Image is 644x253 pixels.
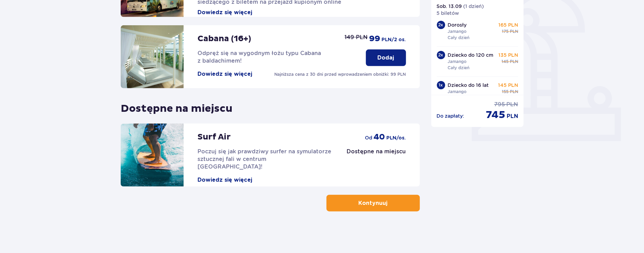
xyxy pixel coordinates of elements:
[387,135,406,142] p: PLN /os.
[498,52,518,58] p: 135 PLN
[197,9,252,16] button: Dowiedz się więcej
[506,101,518,108] p: PLN
[121,124,184,187] img: attraction
[197,132,231,142] p: Surf Air
[448,52,494,58] p: Dziecko do 120 cm
[502,89,508,95] p: 155
[463,3,484,10] p: ( 1 dzień )
[197,148,331,170] span: Poczuj się jak prawdziwy surfer na symulatorze sztucznej fali w centrum [GEOGRAPHIC_DATA]!
[326,195,420,211] button: Kontynuuj
[121,97,232,115] p: Dostępne na miejscu
[448,35,470,41] p: Cały dzień
[494,101,505,108] p: 795
[197,176,252,184] button: Dowiedz się więcej
[502,28,508,35] p: 175
[378,54,394,62] p: Dodaj
[498,82,518,89] p: 145 PLN
[359,199,388,207] p: Kontynuuj
[448,89,467,95] p: Jamango
[448,28,467,35] p: Jamango
[437,112,464,119] p: Do zapłaty :
[437,51,445,59] div: 2 x
[486,108,505,121] p: 745
[369,34,380,44] p: 99
[502,58,508,65] p: 145
[121,25,184,88] img: attraction
[374,132,385,142] p: 40
[437,10,459,17] p: 5 biletów
[197,34,251,44] p: Cabana (16+)
[448,58,467,65] p: Jamango
[275,71,406,78] p: Najniższa cena z 30 dni przed wprowadzeniem obniżki: 99 PLN
[448,21,467,28] p: Dorosły
[498,21,518,28] p: 165 PLN
[510,89,518,95] p: PLN
[510,28,518,35] p: PLN
[345,34,368,41] p: 149 PLN
[510,58,518,65] p: PLN
[437,3,462,10] p: Sob. 13.09
[448,65,470,71] p: Cały dzień
[197,70,252,78] button: Dowiedz się więcej
[382,36,406,43] p: PLN /2 os.
[347,148,406,155] p: Dostępne na miejscu
[437,81,445,89] div: 1 x
[507,112,518,120] p: PLN
[437,21,445,29] div: 2 x
[448,82,489,89] p: Dziecko do 16 lat
[366,49,406,66] button: Dodaj
[197,50,321,64] span: Odpręż się na wygodnym łożu typu Cabana z baldachimem!
[365,134,372,141] p: od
